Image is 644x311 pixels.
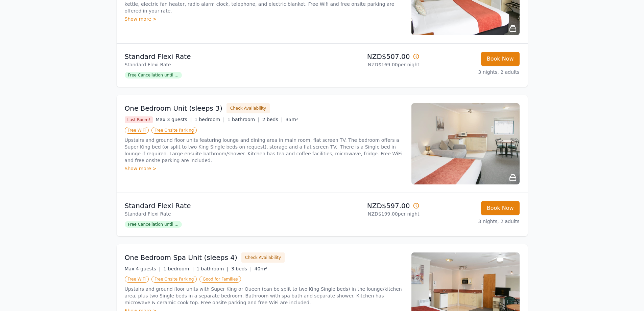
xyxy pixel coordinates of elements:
span: Free WiFi [125,127,149,134]
span: 35m² [285,117,298,122]
span: Last Room! [125,116,153,123]
span: Free Cancellation until ... [125,221,182,228]
p: Standard Flexi Rate [125,61,319,68]
span: Free Cancellation until ... [125,72,182,79]
div: Show more > [125,165,403,172]
p: NZD$507.00 [325,52,420,61]
span: Free Onsite Parking [151,276,197,283]
div: Show more > [125,16,403,22]
span: 2 beds | [262,117,283,122]
button: Check Availability [241,252,285,263]
p: Standard Flexi Rate [125,201,319,210]
p: Upstairs and ground floor units featuring lounge and dining area in main room, flat screen TV. Th... [125,137,403,164]
p: Standard Flexi Rate [125,52,319,61]
p: 3 nights, 2 adults [425,69,520,75]
h3: One Bedroom Unit (sleeps 3) [125,104,222,113]
button: Check Availability [226,103,270,113]
span: 1 bedroom | [163,266,194,271]
span: Good for Families [199,276,241,283]
p: Upstairs and ground floor units with Super King or Queen (can be split to two King Single beds) i... [125,286,403,306]
button: Book Now [481,52,520,66]
span: 1 bathroom | [196,266,229,271]
p: Standard Flexi Rate [125,210,319,217]
p: NZD$169.00 per night [325,61,420,68]
p: NZD$199.00 per night [325,210,420,217]
span: 3 beds | [231,266,252,271]
span: 40m² [255,266,267,271]
span: Max 4 guests | [125,266,161,271]
span: Free WiFi [125,276,149,283]
span: Free Onsite Parking [151,127,197,134]
h3: One Bedroom Spa Unit (sleeps 4) [125,253,237,262]
span: 1 bedroom | [194,117,225,122]
p: 3 nights, 2 adults [425,218,520,225]
span: Max 3 guests | [156,117,192,122]
span: 1 bathroom | [228,117,260,122]
button: Book Now [481,201,520,215]
p: NZD$597.00 [325,201,420,210]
